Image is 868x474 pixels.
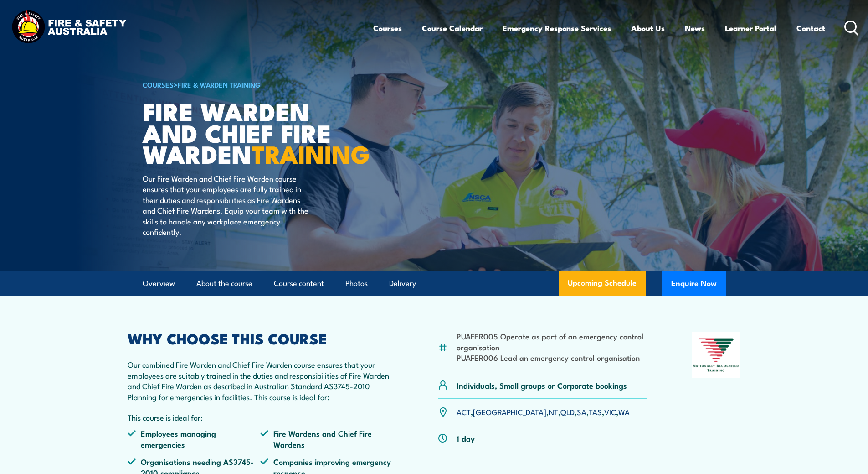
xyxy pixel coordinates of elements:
[260,428,393,449] li: Fire Wardens and Chief Fire Wardens
[143,79,174,89] a: COURSES
[128,359,394,402] p: Our combined Fire Warden and Chief Fire Warden course ensures that your employees are suitably tr...
[457,331,647,352] li: PUAFER005 Operate as part of an emergency control organisation
[692,332,741,378] img: Nationally Recognised Training logo.
[503,16,611,40] a: Emergency Response Services
[796,16,825,40] a: Contact
[560,406,575,417] a: QLD
[252,134,370,172] strong: TRAINING
[631,16,665,40] a: About Us
[128,332,394,344] h2: WHY CHOOSE THIS COURSE
[143,100,368,164] h1: Fire Warden and Chief Fire Warden
[422,16,483,40] a: Course Calendar
[662,271,726,296] button: Enquire Now
[618,406,630,417] a: WA
[389,271,416,296] a: Delivery
[473,406,546,417] a: [GEOGRAPHIC_DATA]
[577,406,586,417] a: SA
[604,406,616,417] a: VIC
[589,406,602,417] a: TAS
[274,271,324,296] a: Course content
[457,406,471,417] a: ACT
[143,79,368,90] h6: >
[549,406,558,417] a: NT
[345,271,368,296] a: Photos
[128,412,394,422] p: This course is ideal for:
[457,352,647,363] li: PUAFER006 Lead an emergency control organisation
[725,16,776,40] a: Learner Portal
[196,271,252,296] a: About the course
[457,433,475,443] p: 1 day
[178,79,261,89] a: Fire & Warden Training
[685,16,705,40] a: News
[143,271,175,296] a: Overview
[457,406,630,417] p: , , , , , , ,
[559,271,646,296] a: Upcoming Schedule
[457,380,627,391] p: Individuals, Small groups or Corporate bookings
[143,173,309,237] p: Our Fire Warden and Chief Fire Warden course ensures that your employees are fully trained in the...
[373,16,402,40] a: Courses
[128,428,261,449] li: Employees managing emergencies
